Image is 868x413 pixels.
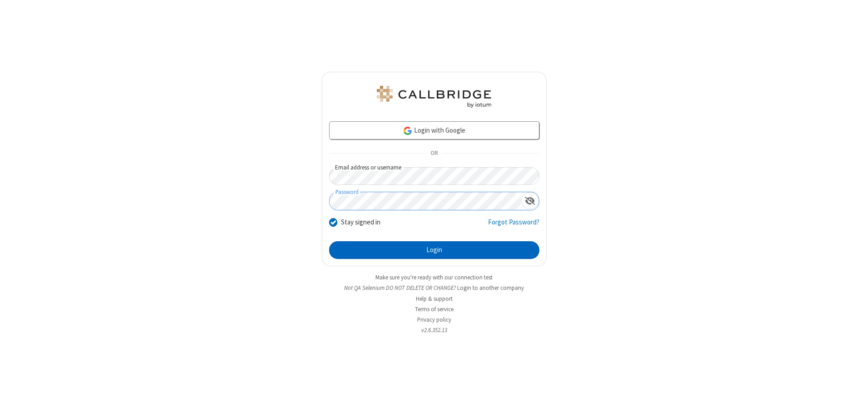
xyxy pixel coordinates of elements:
a: Make sure you're ready with our connection test [375,274,493,281]
a: Terms of service [415,305,454,313]
li: Not QA Selenium DO NOT DELETE OR CHANGE? [322,284,547,292]
img: google-icon.png [403,126,413,136]
label: Stay signed in [341,217,380,228]
button: Login to another company [457,284,524,292]
a: Forgot Password? [488,217,539,234]
button: Login [329,241,539,259]
li: v2.6.352.13 [322,326,547,334]
input: Email address or username [329,167,539,185]
img: QA Selenium DO NOT DELETE OR CHANGE [375,86,493,108]
a: Privacy policy [417,316,451,323]
div: Show password [521,192,539,209]
span: OR [427,147,441,160]
input: Password [330,192,521,210]
a: Login with Google [329,121,539,139]
a: Help & support [416,295,453,303]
